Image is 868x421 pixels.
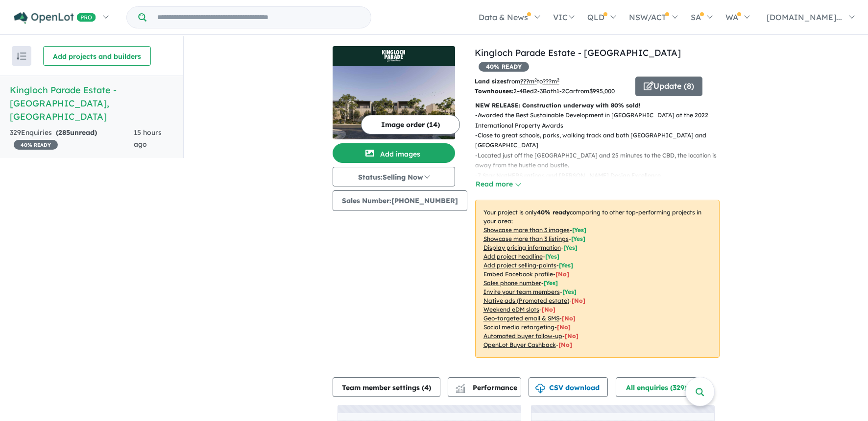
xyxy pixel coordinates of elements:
[542,306,555,313] span: [No]
[456,387,465,393] img: bar-chart.svg
[543,78,559,85] u: ???m
[475,87,513,95] b: Townhouses:
[534,87,543,95] u: 2-3
[529,377,608,397] button: CSV download
[635,77,702,96] button: Update (8)
[483,288,560,295] u: Invite your team members
[479,62,529,72] span: 40 % READY
[558,341,572,348] span: [No]
[767,12,842,22] span: [DOMAIN_NAME]...
[475,77,628,86] p: from
[535,384,545,394] img: download icon
[544,279,558,287] span: [ Yes ]
[475,200,720,358] p: Your project is only comparing to other top-performing projects in your area: - - - - - - - - - -...
[534,77,537,82] sup: 2
[43,46,151,66] button: Add projects and builders
[337,50,451,62] img: Kingloch Parade Estate - Wantirna Logo
[361,115,460,134] button: Image order (14)
[475,110,727,131] p: - Awarded the Best Sustainable Development in [GEOGRAPHIC_DATA] at the 2022 International Propert...
[333,66,455,139] img: Kingloch Parade Estate - Wantirna
[589,87,615,95] u: $ 995,000
[562,315,576,322] span: [No]
[475,47,681,58] a: Kingloch Parade Estate - [GEOGRAPHIC_DATA]
[520,78,537,85] u: ??? m
[483,315,559,322] u: Geo-targeted email & SMS
[616,377,704,397] button: All enquiries (329)
[17,53,26,60] img: sort.svg
[483,226,570,234] u: Showcase more than 3 images
[424,383,429,392] span: 4
[557,323,571,331] span: [No]
[333,46,455,139] a: Kingloch Parade Estate - Wantirna LogoKingloch Parade Estate - Wantirna
[537,78,559,85] span: to
[475,171,727,181] p: - 7 Star NatHERS ratings and [PERSON_NAME] Design Excellence
[483,323,555,331] u: Social media retargeting
[14,12,96,24] img: Openlot PRO Logo White
[456,384,464,389] img: line-chart.svg
[572,226,586,234] span: [ Yes ]
[555,270,569,278] span: [ No ]
[556,87,565,95] u: 1-2
[475,179,521,190] button: Read more
[545,253,559,260] span: [ Yes ]
[148,7,369,28] input: Try estate name, suburb, builder or developer
[562,288,577,295] span: [ Yes ]
[333,377,440,397] button: Team member settings (4)
[333,190,467,211] button: Sales Number:[PHONE_NUMBER]
[565,332,579,340] span: [No]
[483,332,562,340] u: Automated buyer follow-up
[10,127,134,151] div: 329 Enquir ies
[537,209,570,216] b: 40 % ready
[483,270,553,278] u: Embed Facebook profile
[134,128,162,149] span: 15 hours ago
[513,87,523,95] u: 2-4
[475,101,720,110] p: NEW RELEASE: Construction underway with 80% sold!
[333,167,455,186] button: Status:Selling Now
[58,128,70,137] span: 285
[483,253,543,260] u: Add project headline
[483,297,569,304] u: Native ads (Promoted estate)
[333,143,455,163] button: Add images
[572,297,585,304] span: [No]
[475,131,727,151] p: - Close to great schools, parks, walking track and both [GEOGRAPHIC_DATA] and [GEOGRAPHIC_DATA]
[448,377,521,397] button: Performance
[571,235,585,242] span: [ Yes ]
[483,279,541,287] u: Sales phone number
[559,262,573,269] span: [ Yes ]
[56,128,97,137] strong: ( unread)
[483,244,561,251] u: Display pricing information
[475,151,727,171] p: - Located just off the [GEOGRAPHIC_DATA] and 25 minutes to the CBD, the location is away from the...
[10,83,173,123] h5: Kingloch Parade Estate - [GEOGRAPHIC_DATA] , [GEOGRAPHIC_DATA]
[483,306,539,313] u: Weekend eDM slots
[475,86,628,96] p: Bed Bath Car from
[14,140,58,150] span: 40 % READY
[457,383,517,392] span: Performance
[483,341,556,348] u: OpenLot Buyer Cashback
[483,235,569,242] u: Showcase more than 3 listings
[563,244,578,251] span: [ Yes ]
[557,77,559,82] sup: 2
[475,78,506,85] b: Land sizes
[483,262,556,269] u: Add project selling-points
